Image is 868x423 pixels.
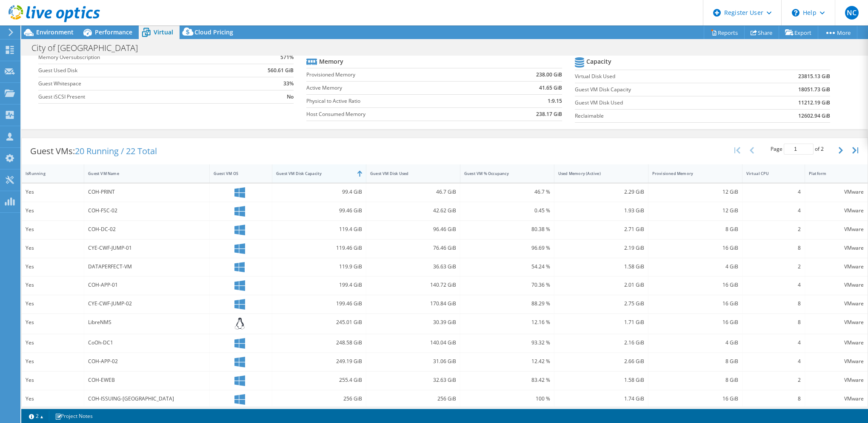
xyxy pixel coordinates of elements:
[276,318,362,327] div: 245.01 GiB
[798,99,830,107] b: 11212.19 GiB
[779,26,818,39] a: Export
[306,70,488,79] label: Provisioned Memory
[276,357,362,366] div: 249.19 GiB
[464,375,550,385] div: 83.42 %
[276,171,352,176] div: Guest VM Disk Capacity
[809,187,864,197] div: VMware
[287,93,294,101] b: No
[370,357,456,366] div: 31.06 GiB
[26,243,80,253] div: Yes
[306,97,488,105] label: Physical to Active Ratio
[809,357,864,366] div: VMware
[558,262,644,271] div: 1.58 GiB
[26,280,80,290] div: Yes
[26,338,80,347] div: Yes
[652,171,728,176] div: Provisioned Memory
[744,26,779,39] a: Share
[652,338,738,347] div: 4 GiB
[26,318,80,327] div: Yes
[26,299,80,308] div: Yes
[88,394,206,403] div: COH-ISSUING-[GEOGRAPHIC_DATA]
[558,171,634,176] div: Used Memory (Active)
[746,187,801,197] div: 4
[38,93,232,101] label: Guest iSCSI Present
[306,110,488,118] label: Host Consumed Memory
[809,262,864,271] div: VMware
[746,225,801,234] div: 2
[23,411,49,421] a: 2
[28,43,151,53] h1: City of [GEOGRAPHIC_DATA]
[464,280,550,290] div: 70.36 %
[558,280,644,290] div: 2.01 GiB
[586,57,611,66] b: Capacity
[370,243,456,253] div: 76.46 GiB
[746,375,801,385] div: 2
[575,72,742,81] label: Virtual Disk Used
[88,262,206,271] div: DATAPERFECT-VM
[276,375,362,385] div: 255.4 GiB
[575,112,742,120] label: Reclaimable
[38,53,232,62] label: Memory Oversubscription
[49,411,99,421] a: Project Notes
[558,375,644,385] div: 1.58 GiB
[746,394,801,403] div: 8
[95,28,132,36] span: Performance
[652,357,738,366] div: 8 GiB
[558,243,644,253] div: 2.19 GiB
[652,375,738,385] div: 8 GiB
[464,187,550,197] div: 46.7 %
[746,280,801,290] div: 4
[276,225,362,234] div: 119.4 GiB
[214,171,258,176] div: Guest VM OS
[652,394,738,403] div: 16 GiB
[276,243,362,253] div: 119.46 GiB
[652,318,738,327] div: 16 GiB
[536,70,562,79] b: 238.00 GiB
[652,243,738,253] div: 16 GiB
[558,225,644,234] div: 2.71 GiB
[276,299,362,308] div: 199.46 GiB
[652,187,738,197] div: 12 GiB
[652,280,738,290] div: 16 GiB
[558,357,644,366] div: 2.66 GiB
[809,206,864,215] div: VMware
[652,262,738,271] div: 4 GiB
[26,375,80,385] div: Yes
[276,338,362,347] div: 248.58 GiB
[558,206,644,215] div: 1.93 GiB
[26,262,80,271] div: Yes
[464,262,550,271] div: 54.24 %
[276,187,362,197] div: 99.4 GiB
[370,338,456,347] div: 140.04 GiB
[370,225,456,234] div: 96.46 GiB
[88,375,206,385] div: COH-EWEB
[26,225,80,234] div: Yes
[36,28,74,36] span: Environment
[746,262,801,271] div: 2
[88,338,206,347] div: CoOh-DC1
[88,280,206,290] div: COH-APP-01
[88,299,206,308] div: CYE-CWF-JUMP-02
[464,171,540,176] div: Guest VM % Occupancy
[746,206,801,215] div: 4
[809,394,864,403] div: VMware
[88,171,195,176] div: Guest VM Name
[821,145,824,152] span: 2
[88,206,206,215] div: COH-FSC-02
[26,394,80,403] div: Yes
[809,338,864,347] div: VMware
[88,187,206,197] div: COH-PRINT
[558,338,644,347] div: 2.16 GiB
[845,6,859,20] span: NC
[88,357,206,366] div: COH-APP-02
[798,112,830,120] b: 12602.94 GiB
[746,338,801,347] div: 4
[88,225,206,234] div: COH-DC-02
[276,206,362,215] div: 99.46 GiB
[558,299,644,308] div: 2.75 GiB
[548,97,562,105] b: 1:9.15
[306,84,488,92] label: Active Memory
[539,84,562,92] b: 41.65 GiB
[283,79,294,88] b: 33%
[194,28,233,36] span: Cloud Pricing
